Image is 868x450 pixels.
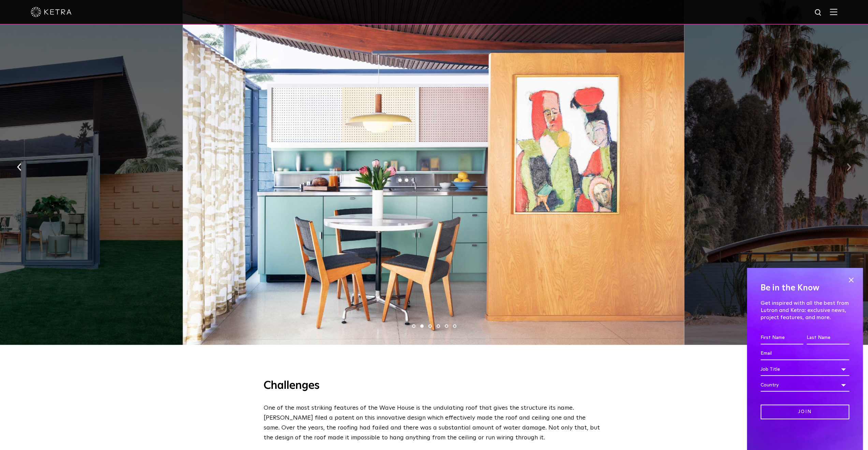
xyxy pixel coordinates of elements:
[264,379,605,393] h3: Challenges
[264,405,600,440] span: One of the most striking features of the Wave House is the undulating roof that gives the structu...
[761,363,849,376] div: Job Title
[814,9,823,17] img: search icon
[761,282,849,295] h4: Be in the Know
[847,163,851,171] img: arrow-right-black.svg
[761,331,803,344] input: First Name
[761,300,849,321] p: Get inspired with all the best from Lutron and Ketra: exclusive news, project features, and more.
[830,9,837,15] img: Hamburger%20Nav.svg
[31,7,72,17] img: ketra-logo-2019-white
[761,405,849,419] input: Join
[761,347,849,360] input: Email
[761,379,849,392] div: Country
[17,163,21,171] img: arrow-left-black.svg
[807,331,849,344] input: Last Name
